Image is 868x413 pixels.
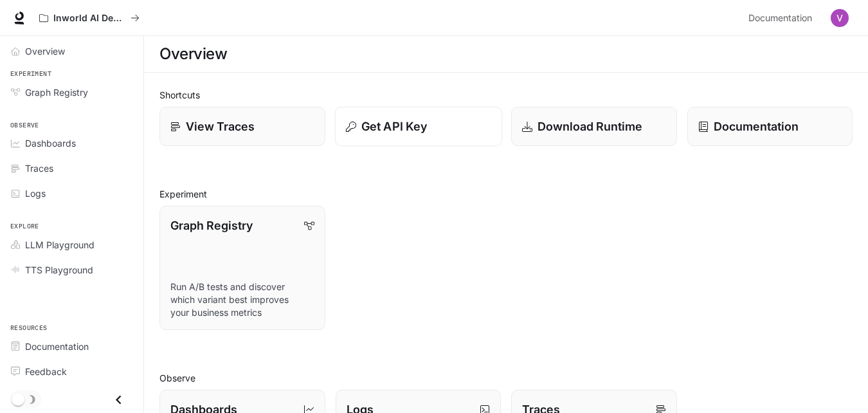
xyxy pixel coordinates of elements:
[827,5,853,31] button: User avatar
[25,136,76,150] span: Dashboards
[170,280,314,319] p: Run A/B tests and discover which variant best improves your business metrics
[538,118,642,135] p: Download Runtime
[33,5,145,31] button: All workspaces
[159,41,227,67] h1: Overview
[25,340,89,353] span: Documentation
[5,335,138,358] a: Documentation
[334,107,502,147] button: Get API Key
[5,259,138,281] a: TTS Playground
[25,263,93,277] span: TTS Playground
[12,392,24,406] span: Dark mode toggle
[170,217,253,234] p: Graph Registry
[5,360,138,383] a: Feedback
[25,365,67,378] span: Feedback
[159,107,325,146] a: View Traces
[5,182,138,205] a: Logs
[714,118,799,135] p: Documentation
[104,387,133,413] button: Close drawer
[25,187,46,200] span: Logs
[5,81,138,104] a: Graph Registry
[831,9,849,27] img: User avatar
[743,5,822,31] a: Documentation
[186,118,255,135] p: View Traces
[5,132,138,154] a: Dashboards
[25,86,88,99] span: Graph Registry
[53,13,125,24] p: Inworld AI Demos
[25,44,65,58] span: Overview
[748,10,812,26] span: Documentation
[159,187,853,201] h2: Experiment
[361,118,427,135] p: Get API Key
[25,238,95,252] span: LLM Playground
[5,234,138,256] a: LLM Playground
[5,40,138,62] a: Overview
[159,88,853,102] h2: Shortcuts
[25,161,53,175] span: Traces
[5,157,138,179] a: Traces
[159,206,325,330] a: Graph RegistryRun A/B tests and discover which variant best improves your business metrics
[159,371,853,385] h2: Observe
[687,107,853,146] a: Documentation
[511,107,677,146] a: Download Runtime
